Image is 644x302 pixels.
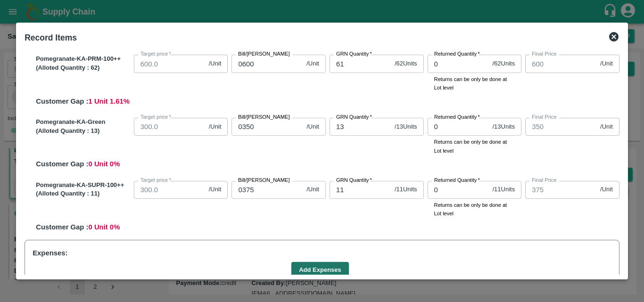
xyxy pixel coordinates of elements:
label: Target price [140,50,171,58]
span: 0 Unit 0 % [89,160,120,168]
input: Final Price [525,181,596,199]
span: / 62 Units [395,59,417,68]
span: /Unit [600,185,613,194]
span: 0 Unit 0 % [89,223,120,231]
span: /Unit [209,59,222,68]
span: / 13 Units [395,122,417,131]
p: (Alloted Quantity : 13 ) [36,127,130,136]
label: Final Price [532,50,557,58]
span: Expenses: [33,249,67,257]
span: /Unit [209,122,222,131]
input: 0.0 [134,118,205,136]
span: /Unit [600,59,613,68]
label: Returned Quantity [434,114,480,121]
span: / 11 Units [395,185,417,194]
label: Final Price [532,177,557,184]
p: Returns can be only be done at Lot level [434,75,515,92]
input: Final Price [525,118,596,136]
span: /Unit [600,122,613,131]
span: / 62 Units [492,59,515,68]
label: Target price [140,114,171,121]
p: (Alloted Quantity : 11 ) [36,189,130,198]
p: Returns can be only be done at Lot level [434,138,515,155]
input: 0.0 [134,181,205,199]
p: Pomegranate-KA-SUPR-100++ [36,181,130,190]
label: Final Price [532,114,557,121]
label: Bill/[PERSON_NAME] [238,50,290,58]
p: Returns can be only be done at Lot level [434,201,515,218]
label: Bill/[PERSON_NAME] [238,114,290,121]
input: 0 [428,118,489,136]
span: Customer Gap : [36,223,88,231]
input: 0 [428,181,489,199]
span: /Unit [209,185,222,194]
input: 0.0 [134,55,205,73]
b: Record Items [25,33,77,42]
span: /Unit [306,185,319,194]
span: /Unit [306,122,319,131]
span: Customer Gap : [36,160,88,168]
label: Returned Quantity [434,177,480,184]
p: Pomegranate-KA-Green [36,118,130,127]
button: Add Expenses [291,262,349,278]
span: / 11 Units [492,185,515,194]
label: Returned Quantity [434,50,480,58]
label: GRN Quantity [336,114,372,121]
label: Bill/[PERSON_NAME] [238,177,290,184]
label: GRN Quantity [336,177,372,184]
input: 0 [428,55,489,73]
label: GRN Quantity [336,50,372,58]
p: (Alloted Quantity : 62 ) [36,64,130,73]
span: 1 Unit 1.61 % [89,98,130,105]
p: Pomegranate-KA-PRM-100++ [36,55,130,64]
span: / 13 Units [492,122,515,131]
input: Final Price [525,55,596,73]
span: /Unit [306,59,319,68]
label: Target price [140,177,171,184]
span: Customer Gap : [36,98,88,105]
